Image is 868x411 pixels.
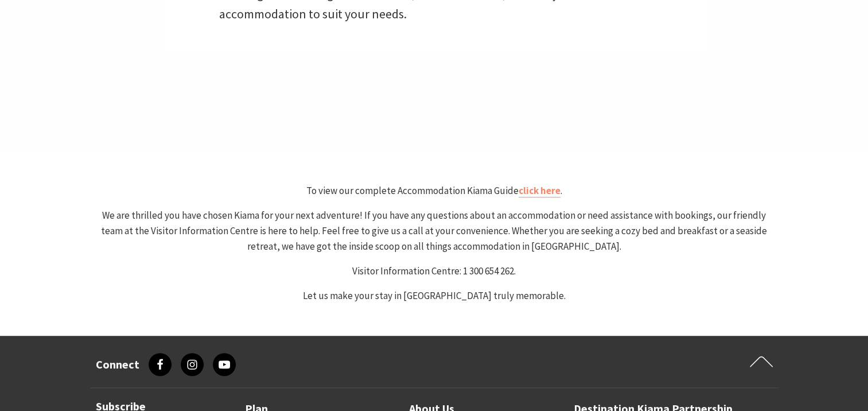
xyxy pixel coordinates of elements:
a: click here [519,184,560,197]
h3: Connect [96,358,139,371]
p: Let us make your stay in [GEOGRAPHIC_DATA] truly memorable. [95,288,774,304]
p: Visitor Information Centre: 1 300 654 262. [95,263,774,279]
p: We are thrilled you have chosen Kiama for your next adventure! If you have any questions about an... [95,208,774,255]
p: To view our complete Accommodation Kiama Guide . [95,183,774,199]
